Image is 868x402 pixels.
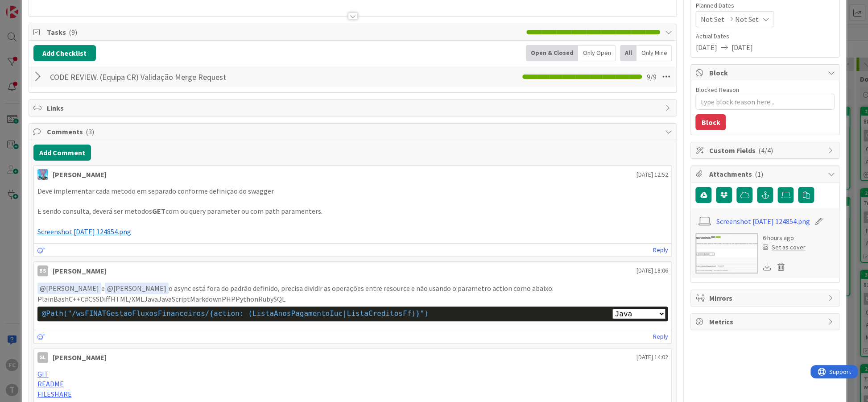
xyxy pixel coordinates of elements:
[637,45,672,61] div: Only Mine
[53,352,107,363] div: [PERSON_NAME]
[709,145,823,156] span: Custom Fields
[86,127,94,136] span: ( 3 )
[695,114,726,130] button: Block
[653,331,668,342] a: Reply
[37,186,668,196] p: Deve implementar cada metodo em separado conforme definição do swagger
[47,126,661,137] span: Comments
[37,265,48,276] div: BS
[762,243,805,252] div: Set as cover
[731,42,752,53] span: [DATE]
[758,146,773,155] span: ( 4/4 )
[40,284,46,293] span: @
[33,45,96,61] button: Add Checklist
[152,207,165,216] strong: GET
[709,67,823,78] span: Block
[709,169,823,179] span: Attachments
[754,170,763,178] span: ( 1 )
[53,265,107,276] div: [PERSON_NAME]
[37,227,131,236] span: Screenshot [DATE] 124854.png
[709,293,823,303] span: Mirrors
[636,266,668,275] span: [DATE] 18:06
[620,45,637,61] div: All
[19,1,41,12] span: Support
[37,294,668,304] p: PlainBashC++C#CSSDiffHTML/XMLJavaJavaScriptMarkdownPHPPythonRubySQL
[653,245,668,256] a: Reply
[37,282,668,294] p: e o async está fora do padrão definido, precisa dividir as operações entre resource e não usando ...
[40,284,99,293] span: [PERSON_NAME]
[107,284,166,293] span: [PERSON_NAME]
[695,42,717,53] span: [DATE]
[42,309,429,318] span: @Path("/wsFINATGestaoFluxosFinanceiros/{action: (ListaAnosPagamentoIuc|ListaCreditosFf)}")
[47,27,522,37] span: Tasks
[695,86,739,94] label: Blocked Reason
[762,233,805,243] div: 6 hours ago
[636,170,668,179] span: [DATE] 12:52
[735,14,758,25] span: Not Set
[37,390,72,398] a: FILESHARE
[37,206,668,216] p: E sendo consulta, deverá ser metodos com ou query parameter ou com path paramenters.
[37,352,48,363] div: SL
[37,169,48,180] img: SF
[716,216,810,227] a: Screenshot [DATE] 124854.png
[37,369,49,378] a: GIT
[53,169,107,180] div: [PERSON_NAME]
[37,379,64,388] a: README
[526,45,578,61] div: Open & Closed
[695,1,835,10] span: Planned Dates
[578,45,616,61] div: Only Open
[709,316,823,327] span: Metrics
[700,14,724,25] span: Not Set
[107,284,113,293] span: @
[695,32,835,41] span: Actual Dates
[33,145,91,161] button: Add Comment
[762,261,772,273] div: Download
[646,71,656,82] span: 9 / 9
[69,28,77,37] span: ( 9 )
[47,69,248,85] input: Add Checklist...
[47,103,661,113] span: Links
[636,352,668,362] span: [DATE] 14:02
